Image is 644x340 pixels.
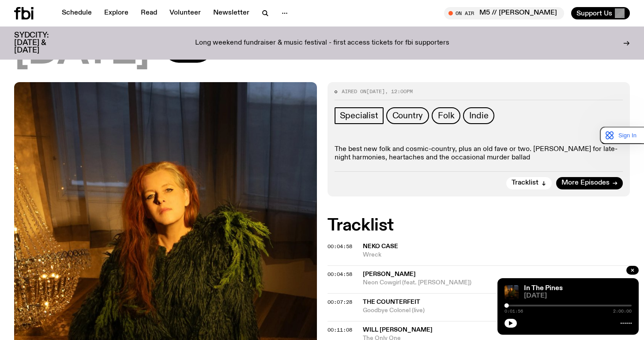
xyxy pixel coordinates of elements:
span: Support Us [576,9,612,17]
button: On AirM5 // [PERSON_NAME] [444,7,564,19]
span: 2:00:00 [613,309,632,314]
span: 00:11:08 [328,326,352,333]
button: 00:07:28 [328,300,352,305]
a: More Episodes [556,177,623,189]
span: 00:07:28 [328,298,352,306]
a: Explore [99,7,134,19]
span: More Episodes [561,180,610,186]
span: Indie [469,111,488,121]
button: 00:04:58 [328,272,352,277]
button: 00:11:08 [328,328,352,332]
span: Specialist [340,111,378,121]
a: Volunteer [164,7,206,19]
a: Newsletter [208,7,255,19]
span: Neko Case [363,243,398,249]
a: In The Pines [524,285,563,292]
h3: SYDCITY: [DATE] & [DATE] [14,32,71,54]
span: 00:04:58 [328,243,352,250]
a: Folk [432,107,460,124]
button: Support Us [571,7,630,19]
span: [DATE] [366,88,385,95]
a: Country [386,107,429,124]
h2: Tracklist [328,218,630,234]
a: Specialist [335,107,384,124]
span: [PERSON_NAME] [363,271,416,277]
span: 0:01:56 [505,309,523,314]
span: [DATE] [14,32,149,72]
span: Neon Cowgirl (feat. [PERSON_NAME]) [363,279,630,287]
button: Tracklist [506,177,552,189]
span: Goodbye Colonel (live) [363,306,630,315]
span: 00:04:58 [328,271,352,278]
span: Wreck [363,251,630,259]
span: [DATE] [524,293,632,299]
span: The Counterfeit [363,299,420,305]
span: Folk [438,111,454,121]
p: Long weekend fundraiser & music festival - first access tickets for fbi supporters [195,39,449,47]
span: Tracklist [512,180,539,186]
a: Indie [463,107,494,124]
span: Country [392,111,423,121]
span: , 12:00pm [385,88,413,95]
p: The best new folk and cosmic-country, plus an old fave or two. [PERSON_NAME] for late-night harmo... [335,145,623,162]
button: 00:04:58 [328,244,352,249]
span: Aired on [342,88,366,95]
span: Will [PERSON_NAME] [363,327,433,333]
a: Read [136,7,162,19]
a: Schedule [56,7,97,19]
